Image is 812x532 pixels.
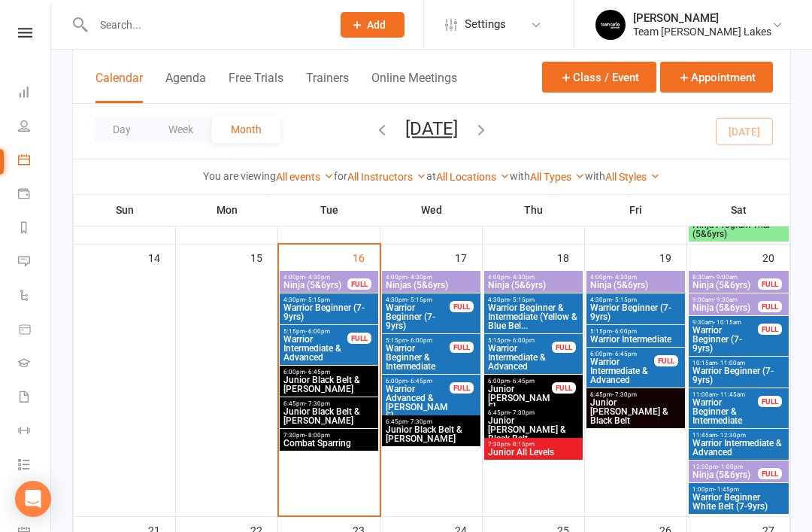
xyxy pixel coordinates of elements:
span: 4:00pm [487,274,580,281]
span: 1:00pm [692,486,786,493]
button: Month [212,116,280,143]
div: 17 [455,245,482,269]
div: FULL [450,342,474,353]
input: Search... [89,14,321,35]
span: 6:00pm [283,369,375,375]
button: Week [150,116,212,143]
span: 4:00pm [589,274,682,281]
a: Payments [18,178,52,212]
span: Ninja (5&6yrs) [692,303,759,312]
div: 14 [148,245,175,269]
span: - 1:00pm [718,464,743,470]
a: Dashboard [18,77,52,111]
span: Warrior Beginner (7-9yrs) [692,326,759,353]
div: FULL [347,333,371,344]
span: Warrior Intermediate & Advanced [283,335,348,362]
button: Calendar [95,71,143,103]
div: FULL [450,382,474,394]
div: FULL [758,324,782,335]
span: 4:30pm [385,296,450,303]
div: FULL [347,278,371,290]
span: 6:00pm [589,351,655,357]
strong: for [334,170,347,182]
div: FULL [552,342,576,353]
span: 6:45pm [385,418,477,425]
div: FULL [758,396,782,407]
th: Sun [74,194,176,226]
span: - 5:15pm [408,296,432,303]
span: - 6:00pm [612,328,637,335]
span: 11:00am [692,391,759,398]
a: All Styles [605,171,660,183]
span: Combat Sparring [283,439,375,448]
span: 4:30pm [283,296,375,303]
span: Junior Black Belt & [PERSON_NAME] [385,425,477,443]
div: FULL [450,301,474,312]
div: 18 [557,245,584,269]
span: Warrior Beginner (7-9yrs) [385,303,450,330]
strong: at [426,170,436,182]
span: - 6:00pm [408,337,432,344]
span: - 5:15pm [510,296,535,303]
span: 4:30pm [589,296,682,303]
span: 11:45am [692,432,786,439]
span: 7:30pm [487,441,580,448]
span: Settings [465,8,506,41]
span: - 9:00am [714,274,738,281]
span: 4:00pm [283,274,348,281]
span: Ninja (5&6yrs) [692,470,759,479]
th: Fri [585,194,687,226]
button: Add [341,12,404,38]
a: Reports [18,212,52,246]
span: Warrior Beginner & Intermediate [385,344,450,371]
span: Ninjas (5&6yrs) [385,281,477,290]
span: - 11:00am [717,360,745,366]
span: Ninja (5&6yrs) [692,281,759,290]
span: Warrior Beginner & Intermediate [692,398,759,425]
div: FULL [758,468,782,479]
span: Warrior Beginner & Intermediate (Yellow & Blue Bel... [487,303,580,330]
a: All Types [530,171,585,183]
button: Appointment [660,62,773,93]
span: - 10:15am [714,319,741,326]
div: FULL [654,355,678,366]
span: - 4:30pm [305,274,330,281]
span: - 5:15pm [305,296,330,303]
div: 19 [659,245,686,269]
span: 6:45pm [589,391,682,398]
span: 4:00pm [385,274,477,281]
span: Warrior Beginner (7-9yrs) [283,303,375,321]
span: - 9:30am [714,296,738,303]
a: People [18,111,52,144]
div: FULL [758,301,782,312]
button: [DATE] [405,118,458,139]
span: Warrior Advanced & [PERSON_NAME] [385,385,450,421]
th: Thu [483,194,585,226]
button: Online Meetings [371,71,457,103]
th: Sat [687,194,790,226]
a: All Locations [436,171,510,183]
strong: with [585,170,605,182]
a: Calendar [18,144,52,178]
span: - 1:45pm [714,486,739,493]
span: - 8:00pm [305,432,330,439]
span: - 6:45pm [612,351,637,357]
span: - 7:30pm [612,391,637,398]
button: Free Trials [229,71,283,103]
span: 12:30pm [692,464,759,470]
div: [PERSON_NAME] [633,11,771,25]
span: - 6:45pm [510,378,535,385]
span: Warrior Intermediate & Advanced [589,357,655,385]
img: thumb_image1603260965.png [595,10,626,40]
button: Trainers [306,71,349,103]
div: FULL [552,382,576,394]
span: 9:30am [692,319,759,326]
div: 20 [762,245,789,269]
span: Junior [PERSON_NAME] [487,385,553,412]
span: Warrior Intermediate & Advanced [487,344,553,371]
span: - 6:45pm [305,369,330,375]
span: - 11:45am [717,391,745,398]
span: - 4:30pm [510,274,535,281]
span: 6:00pm [385,378,450,385]
span: Ninja (5&6yrs) [487,281,580,290]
